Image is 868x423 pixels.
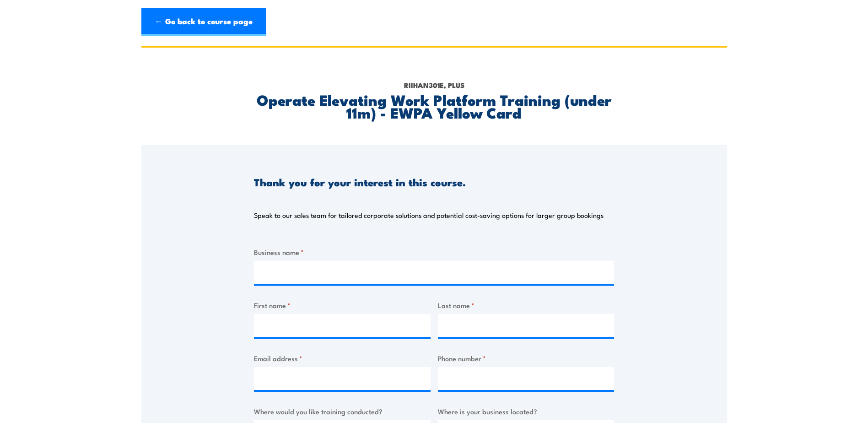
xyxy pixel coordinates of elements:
[438,300,615,310] label: Last name
[254,406,431,417] label: Where would you like training conducted?
[254,300,431,310] label: First name
[254,211,604,220] p: Speak to our sales team for tailored corporate solutions and potential cost-saving options for la...
[141,8,266,36] a: ← Go back to course page
[438,406,615,417] label: Where is your business located?
[438,353,615,363] label: Phone number
[254,353,431,363] label: Email address
[254,80,614,90] p: RIIHAN301E, Plus
[254,247,614,257] label: Business name
[254,93,614,119] h2: Operate Elevating Work Platform Training (under 11m) - EWPA Yellow Card
[254,177,466,187] h3: Thank you for your interest in this course.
